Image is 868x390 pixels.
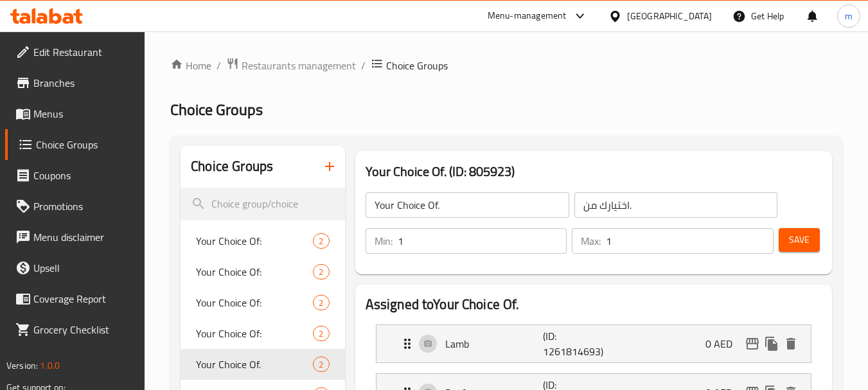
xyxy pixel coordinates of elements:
div: Your Choice Of:2 [181,287,344,318]
a: Home [170,58,211,73]
div: Choices [313,233,329,249]
span: Grocery Checklist [33,322,135,337]
div: Your Choice Of:2 [181,226,344,256]
span: 1.0.0 [40,357,60,374]
a: Grocery Checklist [5,314,145,345]
button: edit [743,334,762,353]
span: 2 [314,297,328,309]
a: Restaurants management [226,57,356,74]
div: Your Choice Of.2 [181,349,344,380]
button: Save [779,228,820,252]
span: Version: [6,357,38,374]
span: m [845,9,853,23]
h3: Your Choice Of. (ID: 805923) [366,161,822,182]
a: Coupons [5,160,145,191]
span: Branches [33,75,135,91]
p: Lamb [445,336,544,351]
a: Choice Groups [5,129,145,160]
div: [GEOGRAPHIC_DATA] [627,9,712,23]
span: 2 [314,359,328,371]
button: delete [781,334,801,353]
input: search [181,188,344,220]
a: Branches [5,67,145,98]
div: Choices [313,326,329,341]
p: 0 AED [705,336,743,351]
a: Coverage Report [5,283,145,314]
a: Menu disclaimer [5,222,145,253]
a: Menus [5,98,145,129]
a: Edit Restaurant [5,37,145,67]
span: Choice Groups [386,58,448,73]
div: Menu-management [488,8,567,24]
div: Choices [313,357,329,372]
span: Your Choice Of: [196,264,313,279]
div: Your Choice Of:2 [181,318,344,349]
div: Expand [376,325,811,362]
button: duplicate [762,334,781,353]
span: Your Choice Of: [196,326,313,341]
h2: Choice Groups [191,157,273,176]
span: Menu disclaimer [33,229,135,245]
span: Coverage Report [33,291,135,306]
span: Save [789,232,810,248]
p: (ID: 1261814693) [543,328,608,359]
li: / [217,58,221,73]
span: Your Choice Of: [196,295,313,310]
nav: breadcrumb [170,57,842,74]
span: Your Choice Of. [196,357,313,372]
span: 2 [314,266,328,278]
span: Promotions [33,199,135,214]
div: Your Choice Of:2 [181,256,344,287]
span: Choice Groups [36,137,135,152]
span: Coupons [33,168,135,183]
a: Upsell [5,253,145,283]
a: Promotions [5,191,145,222]
span: Restaurants management [242,58,356,73]
span: 2 [314,328,328,340]
span: Edit Restaurant [33,44,135,60]
h2: Assigned to Your Choice Of. [366,295,822,314]
span: Your Choice Of: [196,233,313,249]
span: Upsell [33,260,135,276]
p: Min: [375,233,393,249]
span: Menus [33,106,135,121]
li: Expand [366,319,822,368]
span: Choice Groups [170,95,263,124]
span: 2 [314,235,328,247]
li: / [361,58,366,73]
p: Max: [581,233,601,249]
